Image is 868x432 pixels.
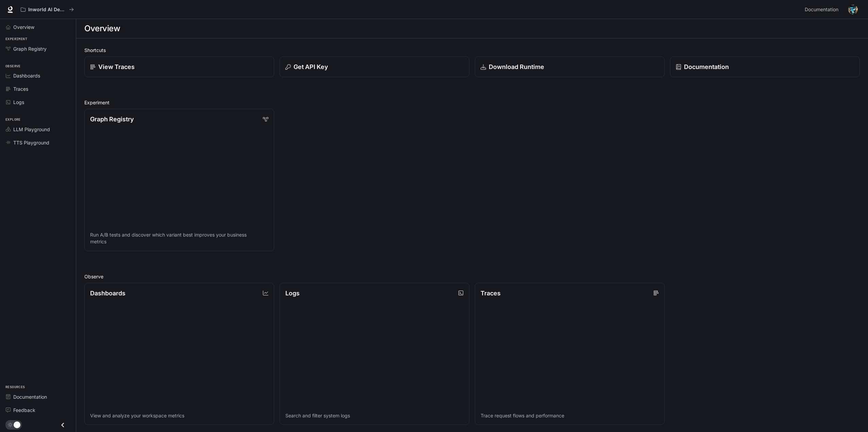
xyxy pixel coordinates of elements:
[84,99,860,106] h2: Experiment
[285,289,300,298] p: Logs
[84,47,860,54] h2: Shortcuts
[13,72,40,79] span: Dashboards
[280,283,469,425] a: LogsSearch and filter system logs
[13,85,28,92] span: Traces
[13,45,47,52] span: Graph Registry
[3,83,73,95] a: Traces
[3,391,73,403] a: Documentation
[84,273,860,280] h2: Observe
[802,3,844,16] a: Documentation
[3,96,73,108] a: Logs
[846,3,860,16] button: User avatar
[13,126,50,133] span: LLM Playground
[848,5,858,14] img: User avatar
[13,23,34,31] span: Overview
[481,412,659,419] p: Trace request flows and performance
[805,5,838,14] span: Documentation
[90,231,268,245] p: Run A/B tests and discover which variant best improves your business metrics
[84,283,274,425] a: DashboardsView and analyze your workspace metrics
[3,70,73,82] a: Dashboards
[13,139,49,146] span: TTS Playground
[84,109,274,251] a: Graph RegistryRun A/B tests and discover which variant best improves your business metrics
[3,123,73,135] a: LLM Playground
[489,62,544,71] p: Download Runtime
[475,283,665,425] a: TracesTrace request flows and performance
[90,115,134,124] p: Graph Registry
[18,3,77,16] button: All workspaces
[3,404,73,416] a: Feedback
[481,289,501,298] p: Traces
[475,56,665,77] a: Download Runtime
[670,56,860,77] a: Documentation
[3,21,73,33] a: Overview
[3,43,73,55] a: Graph Registry
[3,137,73,149] a: TTS Playground
[280,56,469,77] button: Get API Key
[90,289,126,298] p: Dashboards
[84,56,274,77] a: View Traces
[13,393,47,400] span: Documentation
[13,99,24,106] span: Logs
[55,418,70,432] button: Close drawer
[14,421,20,428] span: Dark mode toggle
[84,22,120,35] h1: Overview
[294,62,328,71] p: Get API Key
[285,412,464,419] p: Search and filter system logs
[98,62,135,71] p: View Traces
[28,7,66,13] p: Inworld AI Demos
[13,407,35,414] span: Feedback
[684,62,729,71] p: Documentation
[90,412,268,419] p: View and analyze your workspace metrics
